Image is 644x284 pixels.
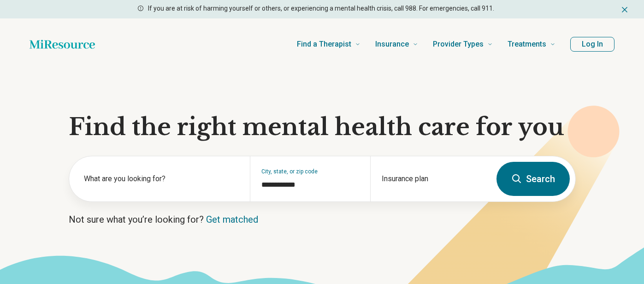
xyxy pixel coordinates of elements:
[84,173,239,184] label: What are you looking for?
[496,162,570,196] button: Search
[69,213,576,226] p: Not sure what you’re looking for?
[620,4,629,15] button: Dismiss
[433,38,484,51] span: Provider Types
[148,4,494,13] p: If you are at risk of harming yourself or others, or experiencing a mental health crisis, call 98...
[433,26,493,63] a: Provider Types
[508,38,546,51] span: Treatments
[297,38,351,51] span: Find a Therapist
[375,38,409,51] span: Insurance
[570,37,614,52] button: Log In
[297,26,360,63] a: Find a Therapist
[375,26,418,63] a: Insurance
[69,113,576,141] h1: Find the right mental health care for you
[206,214,258,225] a: Get matched
[30,35,95,53] a: Home page
[508,26,555,63] a: Treatments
